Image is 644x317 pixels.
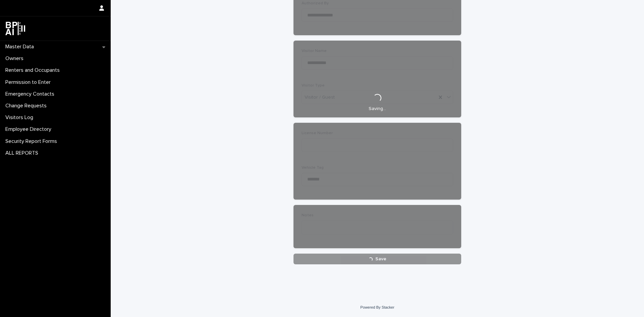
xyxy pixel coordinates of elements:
[3,138,62,145] p: Security Report Forms
[3,79,56,86] p: Permission to Enter
[5,22,25,35] img: dwgmcNfxSF6WIOOXiGgu
[3,150,44,156] p: ALL REPORTS
[3,103,52,109] p: Change Requests
[3,91,60,97] p: Emergency Contacts
[293,254,461,264] button: Save
[369,106,386,112] p: Saving…
[360,305,394,309] a: Powered By Stacker
[3,67,65,73] p: Renters and Occupants
[3,126,57,133] p: Employee Directory
[3,55,29,62] p: Owners
[3,114,39,121] p: Visitors Log
[3,44,39,50] p: Master Data
[375,257,386,261] span: Save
